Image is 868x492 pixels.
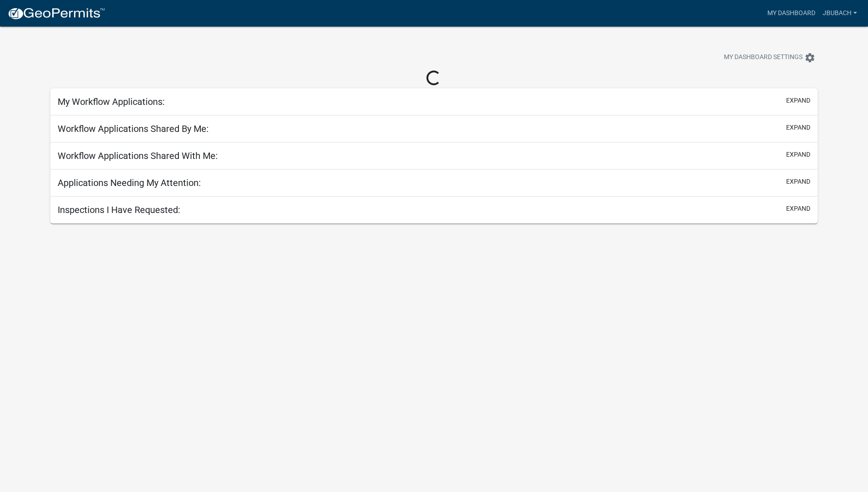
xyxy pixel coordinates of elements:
[764,5,819,22] a: My Dashboard
[804,52,815,63] i: settings
[786,123,810,132] button: expand
[58,96,165,107] h5: My Workflow Applications:
[58,177,201,188] h5: Applications Needing My Attention:
[58,204,180,215] h5: Inspections I Have Requested:
[786,96,810,105] button: expand
[58,150,218,161] h5: Workflow Applications Shared With Me:
[786,204,810,213] button: expand
[58,123,209,134] h5: Workflow Applications Shared By Me:
[724,52,803,63] span: My Dashboard Settings
[819,5,861,22] a: Jbubach
[786,177,810,186] button: expand
[786,150,810,159] button: expand
[717,49,823,66] button: My Dashboard Settingssettings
